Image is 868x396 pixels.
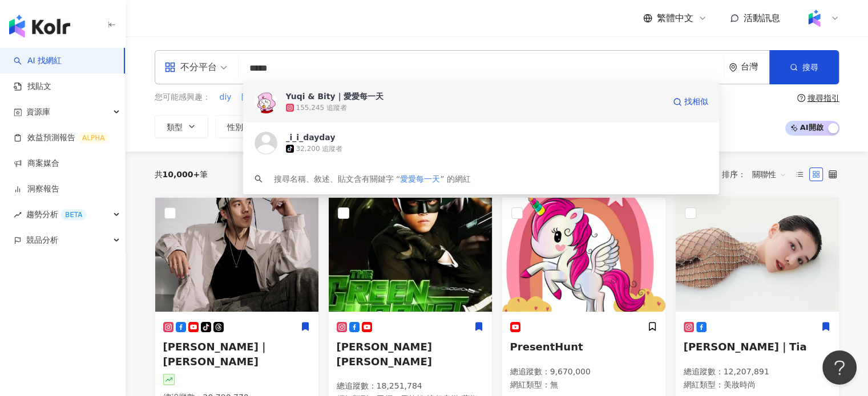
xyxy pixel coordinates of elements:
[286,91,383,102] div: Yuqi & Bity｜愛愛每一天
[60,209,87,221] div: BETA
[400,174,440,183] span: 愛愛每一天
[167,123,183,132] span: 類型
[337,341,432,367] span: [PERSON_NAME] [PERSON_NAME]
[724,380,756,389] span: 美妝時尚
[215,115,269,138] button: 性別
[752,165,786,183] span: 關聯性
[14,183,59,195] a: 洞察報告
[155,115,208,138] button: 類型
[255,175,263,183] span: search
[241,92,257,103] span: 陶孩
[510,341,583,353] span: PresentHunt
[274,173,471,185] div: 搜尋名稱、敘述、貼文含有關鍵字 “ ” 的網紅
[164,62,176,73] span: appstore
[9,15,70,38] img: logo
[163,170,200,179] span: 10,000+
[657,12,693,25] span: 繁體中文
[502,198,665,312] img: KOL Avatar
[255,132,277,154] img: KOL Avatar
[26,99,50,125] span: 資源庫
[741,62,769,72] div: 台灣
[744,13,780,23] span: 活動訊息
[769,50,839,84] button: 搜尋
[155,198,318,312] img: KOL Avatar
[286,132,336,143] div: _i_i_dayday
[219,91,232,104] button: diy
[14,158,59,169] a: 商案媒合
[797,94,805,102] span: question-circle
[329,198,492,312] img: KOL Avatar
[26,202,87,227] span: 趨勢分析
[255,91,277,113] img: KOL Avatar
[822,350,857,385] iframe: Help Scout Beacon - Open
[155,170,208,179] div: 共 筆
[510,379,657,391] p: 網紅類型 ： 無
[14,211,22,219] span: rise
[14,81,51,92] a: 找貼文
[26,227,58,253] span: 競品分析
[802,63,818,72] span: 搜尋
[673,91,708,113] a: 找相似
[729,63,737,72] span: environment
[220,92,232,103] span: diy
[164,58,217,76] div: 不分平台
[804,7,825,29] img: Kolr%20app%20icon%20%281%29.png
[684,379,831,391] p: 網紅類型 ：
[684,366,831,378] p: 總追蹤數 ： 12,207,891
[808,93,839,103] div: 搜尋指引
[676,198,839,312] img: KOL Avatar
[241,91,258,104] button: 陶孩
[163,341,269,367] span: [PERSON_NAME]｜[PERSON_NAME]
[296,103,347,113] div: 155,245 追蹤者
[510,366,657,378] p: 總追蹤數 ： 9,670,000
[296,144,343,154] div: 32,200 追蹤者
[684,341,807,353] span: [PERSON_NAME]｜Tia
[227,123,243,132] span: 性別
[14,55,62,67] a: searchAI 找網紅
[155,92,211,103] span: 您可能感興趣：
[337,381,484,392] p: 總追蹤數 ： 18,251,784
[684,96,708,108] span: 找相似
[722,165,793,183] div: 排序：
[14,132,109,144] a: 效益預測報告ALPHA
